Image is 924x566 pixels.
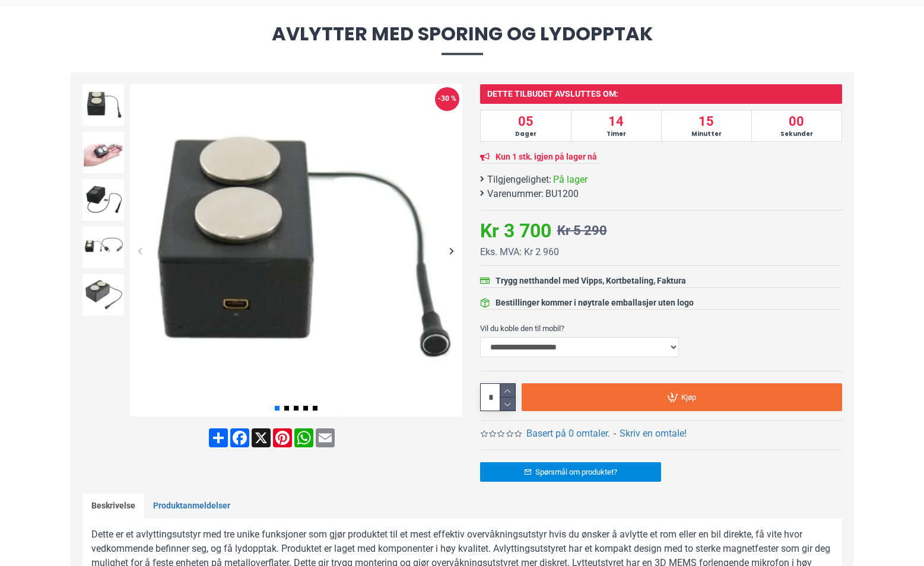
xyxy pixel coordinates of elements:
span: Kjøp [681,393,696,401]
a: WhatsApp [293,428,315,447]
div: Previous slide [130,240,151,261]
div: Kr 5 290 [557,221,607,240]
div: Kr 3 700 [480,217,551,245]
a: X [250,428,272,447]
img: Avlytter med sporing og lydopptak - SpyGadgets.no [82,274,124,316]
a: Basert på 0 omtaler. [526,427,610,441]
img: Avlytter med sporing og lydopptak - SpyGadgets.no [82,84,124,126]
a: Produktanmeldelser [144,494,239,519]
div: Next slide [442,240,462,261]
img: Avlytter med sporing og lydopptak - SpyGadgets.no [130,84,462,416]
span: Go to slide 4 [303,406,308,411]
b: - [614,428,616,439]
span: Go to slide 2 [284,406,289,411]
span: Dager [482,129,570,138]
span: Minutter [663,129,750,138]
img: Avlytter med sporing og lydopptak - SpyGadgets.no [82,132,124,173]
div: Bestillinger kommer i nøytrale emballasjer uten logo [496,297,694,309]
a: Pinterest [272,428,293,447]
span: Avlytter med sporing og lydopptak [71,24,854,55]
div: 15 [661,110,751,141]
span: BU1200 [545,187,579,201]
a: Facebook [229,428,250,447]
a: Email [315,428,336,447]
span: Go to slide 1 [275,406,280,411]
a: Skriv en omtale! [620,427,687,441]
span: Timer [573,129,660,138]
span: På lager [553,173,588,187]
div: 05 [481,110,571,141]
img: Avlytter med sporing og lydopptak - SpyGadgets.no [82,227,124,268]
span: Go to slide 5 [313,406,317,411]
a: Share [208,428,229,447]
span: Sekunder [753,129,840,138]
b: Varenummer: [487,187,544,201]
div: Kun 1 stk. igjen på lager nå [496,151,597,163]
div: 00 [751,110,842,141]
h5: Dette tilbudet avsluttes om: [480,84,842,104]
div: 14 [571,110,661,141]
div: Trygg netthandel med Vipps, Kortbetaling, Faktura [496,275,686,287]
label: Vil du koble den til mobil? [480,319,842,338]
a: Spørsmål om produktet? [480,462,661,482]
img: Avlytter med sporing og lydopptak - SpyGadgets.no [82,179,124,221]
b: Tilgjengelighet: [487,173,551,187]
span: Go to slide 3 [294,406,299,411]
a: Beskrivelse [82,494,144,519]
